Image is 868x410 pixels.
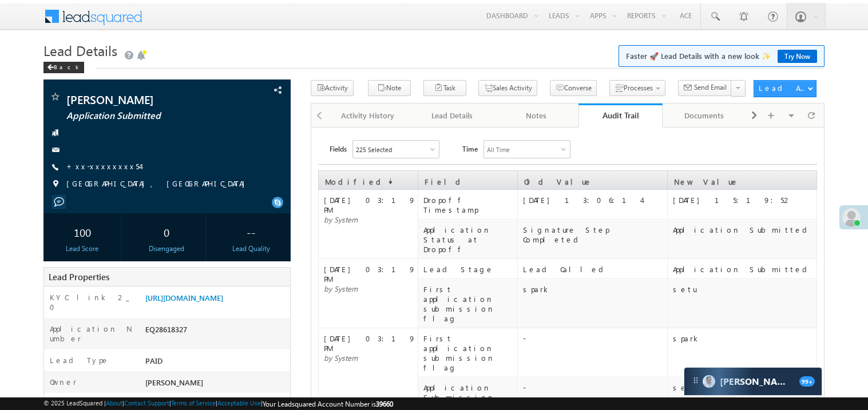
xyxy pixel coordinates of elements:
[46,244,118,253] div: Lead Score
[43,41,117,59] span: Lead Details
[673,195,816,205] div: [DATE] 15:19:52
[423,264,517,274] div: Lead Stage
[217,399,261,407] a: Acceptable Use
[130,244,203,253] div: Disengaged
[419,109,484,122] div: Lead Details
[66,178,251,190] span: [GEOGRAPHIC_DATA], [GEOGRAPHIC_DATA]
[326,104,410,128] a: Activity History
[663,104,747,128] a: Documents
[550,80,597,97] button: Converse
[324,195,416,214] span: [DATE] 03:19 PM
[494,104,578,128] a: Notes
[754,80,817,97] button: Lead Actions
[145,377,203,387] span: [PERSON_NAME]
[324,353,358,363] span: by System
[324,284,358,293] span: by System
[50,292,133,312] label: KYC link 2_0
[523,333,666,343] div: -
[330,140,347,157] span: Fields
[518,172,666,186] div: Old Value
[106,399,122,407] a: About
[673,383,816,392] div: setu
[622,3,671,28] a: Reports
[423,195,517,214] div: Dropoff Timestamp
[481,3,543,28] a: Dashboard
[673,333,816,343] div: spark
[523,383,666,392] div: -
[311,80,354,97] button: Activity
[335,109,400,122] div: Activity History
[523,284,666,294] div: spark
[49,271,109,282] span: Lead Properties
[673,225,816,234] div: Application Submitted
[778,50,817,63] a: Try Now
[324,333,416,353] span: [DATE] 03:19 PM
[324,264,416,284] span: [DATE] 03:19 PM
[50,377,77,387] label: Owner
[353,141,439,158] div: Conversion Referrer URL,Created By,Created On,Current Opt In Status,Do Not Call & 220 more..
[703,375,715,388] img: Carter
[423,80,466,97] button: Task
[694,82,727,93] span: Send Email
[215,219,287,244] div: --
[672,109,736,122] div: Documents
[66,91,220,107] span: [PERSON_NAME]
[124,399,169,407] a: Contact Support
[799,376,815,387] span: 99+
[462,140,478,157] span: Time
[142,355,290,371] div: PAID
[523,264,666,274] div: Lead Called
[66,109,220,121] span: Application Submitted
[43,399,393,408] span: © 2025 LeadSquared | | | | |
[410,104,494,128] a: Lead Details
[585,3,621,28] a: Apps
[324,214,358,224] span: by System
[66,161,140,171] a: +xx-xxxxxxxx54
[504,109,568,122] div: Notes
[609,80,665,97] button: Processes
[319,172,417,186] div: Modified
[43,61,90,71] a: Back
[356,146,392,153] div: 225 Selected
[43,62,84,73] div: Back
[142,324,290,340] div: EQ28618327
[578,104,663,128] a: Audit Trail
[423,333,517,372] div: First application submission flag
[419,172,517,186] div: Field
[673,264,816,274] div: Application Submitted
[423,225,517,254] div: Application Status at Dropoff
[263,400,393,408] span: Your Leadsquared Account Number is
[145,293,223,302] a: [URL][DOMAIN_NAME]
[544,3,584,28] a: Leads
[523,225,666,244] div: Signature Step Completed
[759,83,807,93] div: Lead Actions
[46,219,118,244] div: 100
[673,284,816,294] div: setu
[376,400,393,408] span: 39660
[487,146,510,153] div: All Time
[523,195,666,205] div: [DATE] 13:06:14
[50,355,109,365] label: Lead Type
[691,376,700,385] img: carter-drag
[130,219,203,244] div: 0
[671,3,700,28] a: Ace
[678,80,732,97] button: Send Email
[684,367,822,396] div: carter-dragCarter[PERSON_NAME]99+
[50,324,133,343] label: Application Number
[624,83,653,92] span: Processes
[626,50,817,62] span: Faster 🚀 Lead Details with a new look ✨
[423,284,517,323] div: First application submission flag
[215,244,287,253] div: Lead Quality
[668,172,816,186] div: New Value
[368,80,411,97] button: Note
[171,399,216,407] a: Terms of Service
[478,80,537,97] button: Sales Activity
[587,110,654,121] div: Audit Trail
